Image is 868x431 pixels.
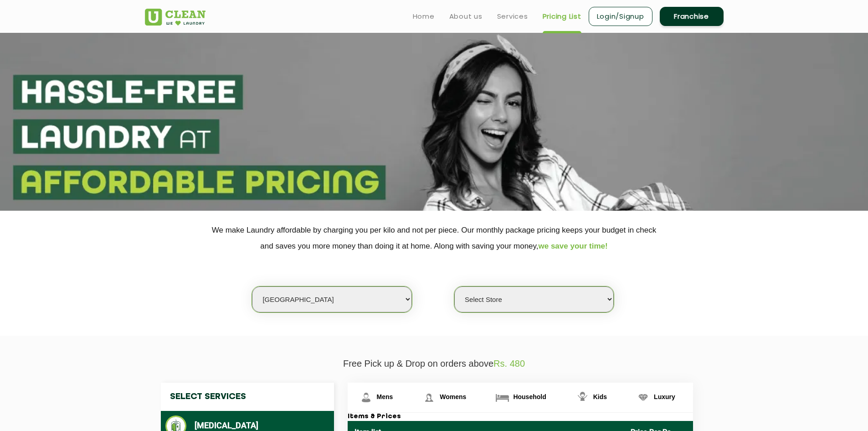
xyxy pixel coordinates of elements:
[145,222,724,254] p: We make Laundry affordable by charging you per kilo and not per piece. Our monthly package pricin...
[497,11,528,22] a: Services
[654,393,675,400] span: Luxury
[660,7,724,26] a: Franchise
[358,389,374,405] img: Mens
[589,7,652,26] a: Login/Signup
[377,393,393,400] span: Mens
[161,383,334,411] h4: Select Services
[145,358,724,369] p: Free Pick up & Drop on orders above
[494,389,510,405] img: Household
[421,389,437,405] img: Womens
[493,358,525,369] span: Rs. 480
[513,393,546,400] span: Household
[539,242,608,250] span: we save your time!
[440,393,466,400] span: Womens
[593,393,607,400] span: Kids
[543,11,581,22] a: Pricing List
[449,11,483,22] a: About us
[145,9,205,26] img: UClean Laundry and Dry Cleaning
[413,11,435,22] a: Home
[348,413,693,421] h3: Items & Prices
[575,389,591,405] img: Kids
[635,389,651,405] img: Luxury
